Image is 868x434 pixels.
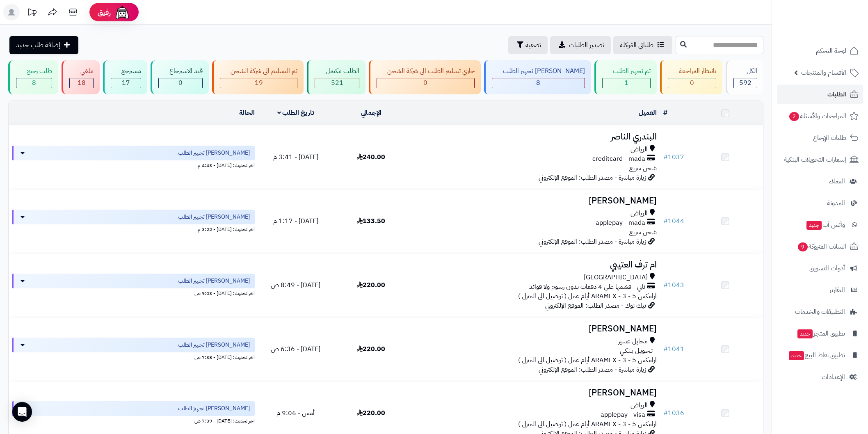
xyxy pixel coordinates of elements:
span: تصدير الطلبات [569,40,604,50]
div: Open Intercom Messenger [12,402,32,422]
span: تصفية [525,40,541,50]
span: 240.00 [357,152,385,162]
div: اخر تحديث: [DATE] - 9:03 ص [12,288,255,297]
a: الطلب مكتمل 521 [305,60,367,94]
span: 8 [536,78,540,88]
span: 18 [78,78,86,88]
a: تطبيق المتجرجديد [777,324,863,343]
span: 0 [690,78,694,88]
span: الأقسام والمنتجات [801,67,846,78]
span: التطبيقات والخدمات [795,306,845,318]
div: مسترجع [111,66,141,76]
span: شحن سريع [629,163,657,173]
span: السلات المتروكة [797,241,846,252]
a: #1036 [663,408,684,418]
a: الكل592 [724,60,765,94]
a: العملاء [777,171,863,191]
h3: [PERSON_NAME] [412,196,657,206]
a: بانتظار المراجعة 0 [658,60,724,94]
div: ملغي [69,66,93,76]
span: 220.00 [357,344,385,354]
span: الرياض [630,209,648,218]
span: applepay - visa [601,410,645,420]
span: [PERSON_NAME] تجهيز الطلب [178,341,250,349]
a: طلباتي المُوكلة [613,36,672,54]
span: زيارة مباشرة - مصدر الطلب: الموقع الإلكتروني [539,173,646,183]
div: 1 [603,78,650,88]
a: تم تجهيز الطلب 1 [593,60,658,94]
a: إضافة طلب جديد [9,36,78,54]
div: 8 [492,78,584,88]
div: 521 [315,78,359,88]
a: طلب رجيع 8 [7,60,60,94]
span: زيارة مباشرة - مصدر الطلب: الموقع الإلكتروني [539,365,646,375]
span: تابي - قسّمها على 4 دفعات بدون رسوم ولا فوائد [529,282,645,292]
span: [PERSON_NAME] تجهيز الطلب [178,213,250,221]
div: اخر تحديث: [DATE] - 4:43 م [12,160,255,169]
span: إشعارات التحويلات البنكية [784,154,846,165]
div: الكل [733,66,757,76]
span: تطبيق نقاط البيع [788,349,845,361]
div: تم التسليم الى شركة الشحن [220,66,297,76]
a: الحالة [239,108,255,118]
a: المدونة [777,193,863,213]
span: جديد [806,221,822,230]
span: الرياض [630,401,648,410]
a: تطبيق نقاط البيعجديد [777,345,863,365]
span: [DATE] - 3:41 م [273,152,318,162]
span: # [663,152,668,162]
span: العملاء [829,176,845,187]
div: اخر تحديث: [DATE] - 3:22 م [12,224,255,233]
span: 521 [331,78,343,88]
div: 17 [111,78,141,88]
a: تم التسليم الى شركة الشحن 19 [210,60,305,94]
a: أدوات التسويق [777,258,863,278]
span: التقارير [829,284,845,296]
span: 2 [789,112,799,121]
a: مسترجع 17 [101,60,149,94]
h3: البندري الناصر [412,132,657,142]
span: # [663,216,668,226]
div: 8 [16,78,52,88]
span: الرياض [630,145,648,154]
span: [PERSON_NAME] تجهيز الطلب [178,277,250,285]
span: تـحـويـل بـنـكـي [620,346,653,356]
span: 220.00 [357,280,385,290]
div: اخر تحديث: [DATE] - 7:39 ص [12,416,255,425]
span: جديد [797,329,813,338]
span: محايل عسير [618,337,648,346]
span: applepay - mada [596,218,645,228]
span: زيارة مباشرة - مصدر الطلب: الموقع الإلكتروني [539,237,646,247]
span: # [663,408,668,418]
span: [DATE] - 6:36 ص [271,344,320,354]
span: تيك توك - مصدر الطلب: الموقع الإلكتروني [545,301,646,311]
a: الإعدادات [777,367,863,387]
div: طلب رجيع [16,66,52,76]
div: [PERSON_NAME] تجهيز الطلب [492,66,585,76]
span: 8 [32,78,36,88]
a: الطلبات [777,85,863,104]
span: لوحة التحكم [816,45,846,57]
a: لوحة التحكم [777,41,863,61]
img: ai-face.png [114,4,130,21]
span: 0 [178,78,183,88]
img: logo-2.png [812,17,860,34]
span: 9 [798,242,808,252]
a: العميل [639,108,657,118]
a: التطبيقات والخدمات [777,302,863,322]
a: [PERSON_NAME] تجهيز الطلب 8 [482,60,592,94]
span: أدوات التسويق [809,263,845,274]
span: إضافة طلب جديد [16,40,60,50]
span: طلبات الإرجاع [813,132,846,144]
a: #1043 [663,280,684,290]
div: الطلب مكتمل [315,66,359,76]
div: تم تجهيز الطلب [602,66,651,76]
a: المراجعات والأسئلة2 [777,106,863,126]
span: ارامكس ARAMEX - 3 - 5 أيام عمل ( توصيل الى المنزل ) [518,355,657,365]
a: تحديثات المنصة [22,4,42,23]
div: 0 [159,78,202,88]
h3: ام ترف العتيبي [412,260,657,270]
div: جاري تسليم الطلب الى شركة الشحن [377,66,475,76]
span: المراجعات والأسئلة [788,110,846,122]
a: السلات المتروكة9 [777,237,863,256]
